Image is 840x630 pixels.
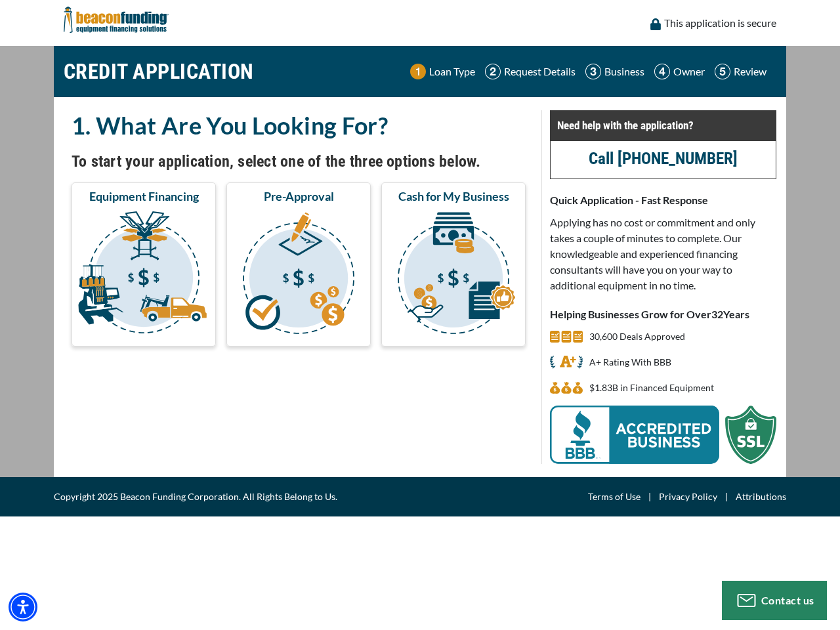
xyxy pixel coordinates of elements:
p: This application is secure [664,15,776,31]
p: Helping Businesses Grow for Over Years [550,306,776,322]
img: lock icon to convery security [650,18,661,30]
span: | [640,489,659,505]
img: BBB Acredited Business and SSL Protection [550,406,776,464]
span: Pre-Approval [264,188,334,204]
a: Privacy Policy [659,489,717,505]
div: Accessibility Menu [9,593,37,621]
p: A+ Rating With BBB [589,354,671,370]
span: Contact us [761,594,814,606]
p: Need help with the application? [557,117,769,133]
p: Loan Type [429,64,475,79]
span: Equipment Financing [89,188,199,204]
span: Cash for My Business [398,188,509,204]
img: Step 2 [485,64,501,79]
p: Owner [673,64,705,79]
img: Pre-Approval [229,209,368,341]
h2: 1. What Are You Looking For? [72,110,526,140]
button: Cash for My Business [381,182,526,346]
p: Quick Application - Fast Response [550,192,776,208]
img: Equipment Financing [74,209,213,341]
button: Pre-Approval [226,182,371,346]
p: Business [604,64,644,79]
p: $1,825,515,888 in Financed Equipment [589,380,714,396]
span: 32 [711,308,723,320]
span: | [717,489,736,505]
a: Terms of Use [588,489,640,505]
h1: CREDIT APPLICATION [64,52,254,91]
p: Applying has no cost or commitment and only takes a couple of minutes to complete. Our knowledgea... [550,215,776,293]
button: Contact us [722,581,827,620]
a: call (847) 897-2499 [589,149,738,168]
img: Cash for My Business [384,209,523,341]
h4: To start your application, select one of the three options below. [72,150,526,173]
a: Attributions [736,489,786,505]
img: Step 3 [585,64,601,79]
img: Step 5 [715,64,730,79]
p: 30,600 Deals Approved [589,329,685,345]
img: Step 4 [654,64,670,79]
button: Equipment Financing [72,182,216,346]
span: Copyright 2025 Beacon Funding Corporation. All Rights Belong to Us. [54,489,337,505]
img: Step 1 [410,64,426,79]
p: Request Details [504,64,576,79]
p: Review [734,64,766,79]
